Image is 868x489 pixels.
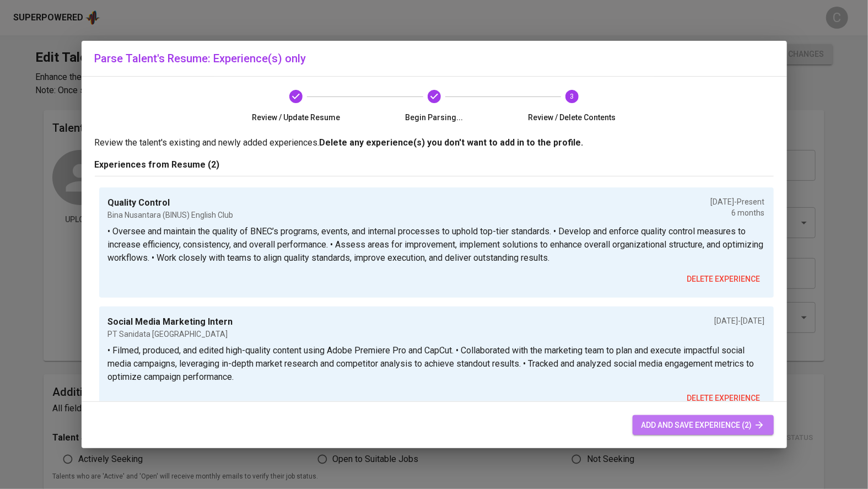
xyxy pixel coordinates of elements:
[108,196,234,209] p: Quality Control
[95,158,774,171] p: Experiences from Resume (2)
[687,272,761,286] span: delete experience
[687,391,761,405] span: delete experience
[108,225,765,265] p: • Oversee and maintain the quality of BNEC’s programs, events, and internal processes to uphold t...
[683,388,765,409] button: delete experience
[508,112,637,123] span: Review / Delete Contents
[633,415,774,436] button: add and save experience (2)
[641,418,765,432] span: add and save experience (2)
[711,196,765,207] p: [DATE] - Present
[369,112,499,123] span: Begin Parsing...
[108,344,765,384] p: • Filmed, produced, and edited high-quality content using Adobe Premiere Pro and CapCut. • Collab...
[231,112,361,123] span: Review / Update Resume
[108,329,233,340] p: PT Sanidata [GEOGRAPHIC_DATA]
[715,315,765,326] p: [DATE] - [DATE]
[108,209,234,221] p: Bina Nusantara (BINUS) English Club
[570,93,574,100] text: 3
[95,50,774,67] h6: Parse Talent's Resume: Experience(s) only
[108,315,233,329] p: Social Media Marketing Intern
[683,269,765,289] button: delete experience
[320,137,584,148] b: Delete any experience(s) you don't want to add in to the profile.
[95,136,774,149] p: Review the talent's existing and newly added experiences.
[711,207,765,218] p: 6 months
